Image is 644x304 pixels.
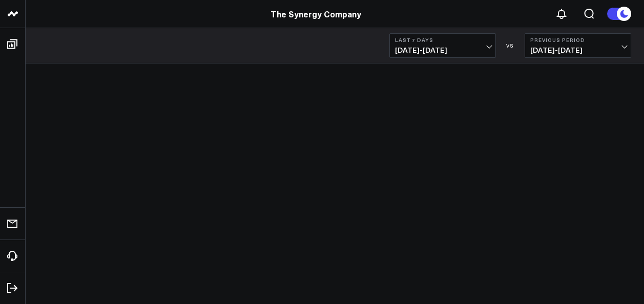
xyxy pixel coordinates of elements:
[530,46,626,54] span: [DATE] - [DATE]
[395,37,490,43] b: Last 7 Days
[501,42,520,49] div: VS
[525,33,631,58] button: Previous Period[DATE]-[DATE]
[271,8,361,19] a: The Synergy Company
[395,46,490,54] span: [DATE] - [DATE]
[530,37,626,43] b: Previous Period
[389,33,496,58] button: Last 7 Days[DATE]-[DATE]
